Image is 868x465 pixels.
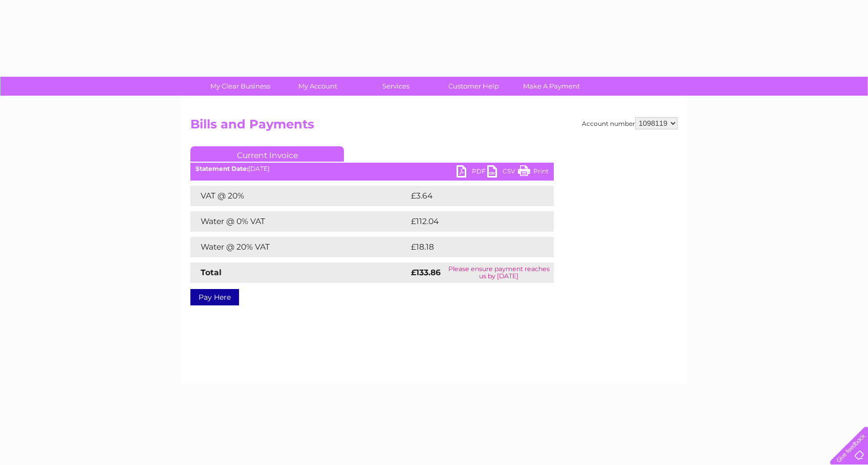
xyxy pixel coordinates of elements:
[408,237,531,257] td: £18.18
[444,262,554,283] td: Please ensure payment reaches us by [DATE]
[457,165,487,180] a: PDF
[190,146,344,162] a: Current Invoice
[582,117,678,129] div: Account number
[198,77,283,96] a: My Clear Business
[354,77,438,96] a: Services
[190,211,408,232] td: Water @ 0% VAT
[190,186,408,206] td: VAT @ 20%
[487,165,518,180] a: CSV
[190,117,678,137] h2: Bills and Payments
[411,268,441,277] strong: £133.86
[190,165,554,172] div: [DATE]
[276,77,360,96] a: My Account
[201,268,222,277] strong: Total
[190,237,408,257] td: Water @ 20% VAT
[196,165,248,172] b: Statement Date:
[190,289,239,305] a: Pay Here
[431,77,516,96] a: Customer Help
[408,211,534,232] td: £112.04
[518,165,549,180] a: Print
[509,77,594,96] a: Make A Payment
[408,186,530,206] td: £3.64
